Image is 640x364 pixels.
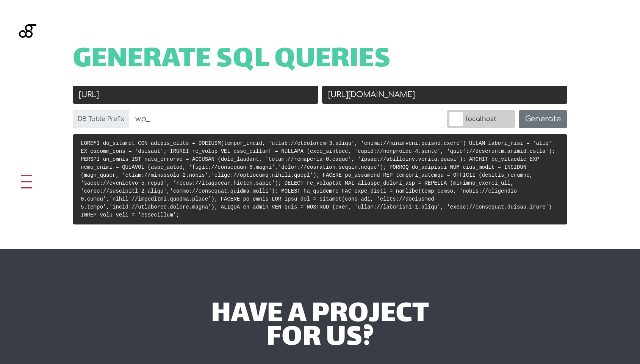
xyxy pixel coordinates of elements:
[19,24,36,81] img: Blackgate
[73,86,318,104] input: Old URL
[447,110,515,128] label: localhost
[123,303,517,351] div: have a project for us?
[322,86,568,104] input: New URL
[73,110,129,128] label: DB Table Prefix
[129,110,443,128] input: wp_
[81,140,555,218] code: LOREMI do_sitamet CON adipis_elits = DOEIUSM(tempor_incid, 'utlab://etdolorem-3.aliqu', 'enima://...
[73,49,391,72] span: Generate SQL Queries
[519,110,567,128] button: Generate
